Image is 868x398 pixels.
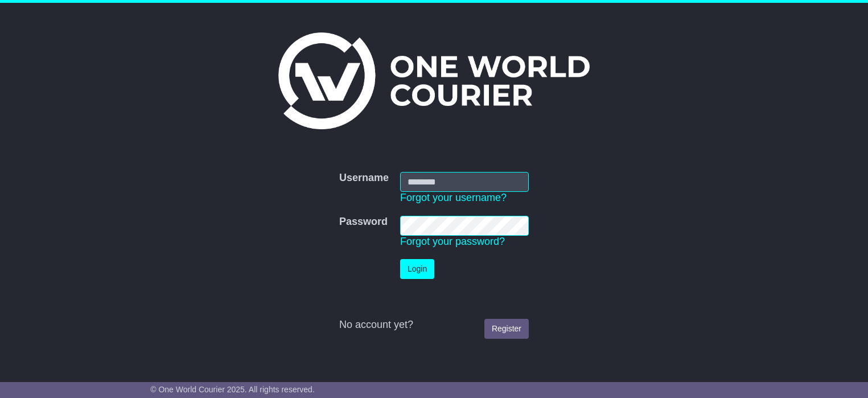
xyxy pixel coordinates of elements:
[339,319,529,331] div: No account yet?
[150,385,315,394] span: © One World Courier 2025. All rights reserved.
[339,172,389,184] label: Username
[400,259,434,279] button: Login
[484,319,529,339] a: Register
[400,236,505,247] a: Forgot your password?
[400,192,507,203] a: Forgot your username?
[278,32,589,129] img: One World
[339,216,388,228] label: Password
